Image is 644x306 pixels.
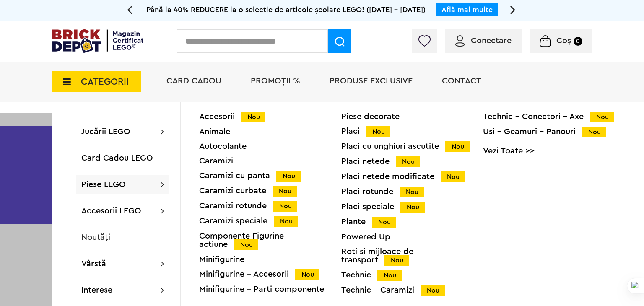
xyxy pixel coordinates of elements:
div: Usi - Geamuri - Panouri [483,127,625,136]
div: Technic - Conectori - Axe [483,112,625,121]
a: Jucării LEGO [81,127,130,136]
a: Animale [199,127,341,136]
a: Contact [442,77,481,85]
a: Piese decorate [341,112,483,121]
span: Până la 40% REDUCERE la o selecție de articole școlare LEGO! ([DATE] - [DATE]) [146,6,426,13]
div: Accesorii [199,112,341,121]
span: Coș [556,36,571,45]
span: CATEGORII [81,77,129,86]
div: Placi [341,127,483,136]
a: Usi - Geamuri - PanouriNou [483,127,625,136]
a: AccesoriiNou [199,112,341,121]
span: Nou [582,127,606,137]
a: PlaciNou [341,127,483,136]
span: Nou [241,112,265,122]
span: Conectare [471,36,512,45]
a: Produse exclusive [330,77,413,85]
span: Nou [366,126,390,137]
span: Nou [590,112,614,122]
small: 0 [574,37,582,46]
a: Conectare [455,36,512,45]
a: Card Cadou [166,77,221,85]
a: Află mai multe [441,6,493,13]
a: PROMOȚII % [251,77,300,85]
a: Technic - Conectori - AxeNou [483,112,625,121]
